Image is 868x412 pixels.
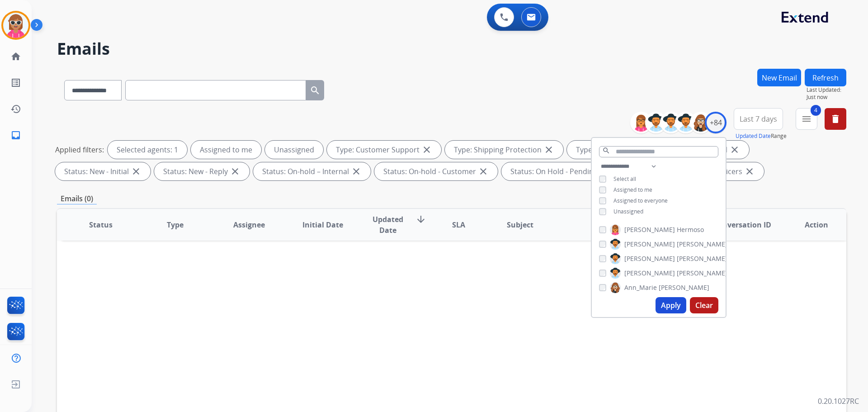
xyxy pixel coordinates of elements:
div: Type: Shipping Protection [445,141,563,159]
button: Updated Date [736,133,771,140]
button: Apply [656,297,686,313]
span: Assigned to everyone [613,197,668,204]
p: Emails (0) [57,193,97,204]
span: [PERSON_NAME] [659,283,709,292]
span: Last 7 days [740,117,777,121]
div: Status: New - Initial [55,162,151,180]
span: Assignee [233,219,265,230]
mat-icon: search [602,147,610,155]
div: Status: On-hold - Customer [374,162,498,180]
span: Just now [807,94,846,101]
div: Type: Reguard CS [567,141,657,159]
mat-icon: home [10,51,21,62]
h2: Emails [57,40,846,58]
span: [PERSON_NAME] [624,269,675,278]
mat-icon: search [310,85,321,96]
div: Unassigned [265,141,323,159]
button: Refresh [805,69,846,86]
span: Type [167,219,184,230]
mat-icon: list_alt [10,77,21,88]
span: Range [736,132,787,140]
mat-icon: delete [830,114,841,124]
img: avatar [3,13,28,38]
span: [PERSON_NAME] [624,240,675,249]
mat-icon: close [744,166,755,177]
span: [PERSON_NAME] [677,240,727,249]
div: Status: New - Reply [154,162,250,180]
mat-icon: close [543,144,554,155]
span: Assigned to me [613,186,652,194]
span: Hermoso [677,225,704,234]
div: Status: On Hold - Pending Parts [501,162,639,180]
mat-icon: close [351,166,362,177]
div: +84 [705,112,726,133]
span: Status [89,219,113,230]
span: Conversation ID [713,219,771,230]
span: Last Updated: [807,86,846,94]
span: Initial Date [302,219,343,230]
div: Selected agents: 1 [108,141,187,159]
span: 4 [811,105,821,116]
span: [PERSON_NAME] [624,254,675,263]
mat-icon: inbox [10,130,21,141]
span: [PERSON_NAME] [624,225,675,234]
th: Action [772,209,846,241]
span: Ann_Marie [624,283,657,292]
p: 0.20.1027RC [818,396,859,407]
span: Updated Date [368,214,409,236]
mat-icon: close [230,166,241,177]
span: Unassigned [613,208,643,215]
button: New Email [757,69,801,86]
span: SLA [452,219,465,230]
span: [PERSON_NAME] [677,269,727,278]
mat-icon: close [478,166,489,177]
button: Last 7 days [734,108,783,130]
button: Clear [690,297,718,313]
p: Applied filters: [55,144,104,155]
span: Subject [507,219,533,230]
button: 4 [796,108,817,130]
mat-icon: history [10,104,21,114]
mat-icon: close [131,166,142,177]
mat-icon: menu [801,114,812,124]
div: Type: Customer Support [327,141,441,159]
span: Select all [613,175,636,183]
mat-icon: close [729,144,740,155]
span: [PERSON_NAME] [677,254,727,263]
mat-icon: arrow_downward [415,214,426,225]
div: Status: On-hold – Internal [253,162,371,180]
div: Assigned to me [191,141,261,159]
mat-icon: close [421,144,432,155]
